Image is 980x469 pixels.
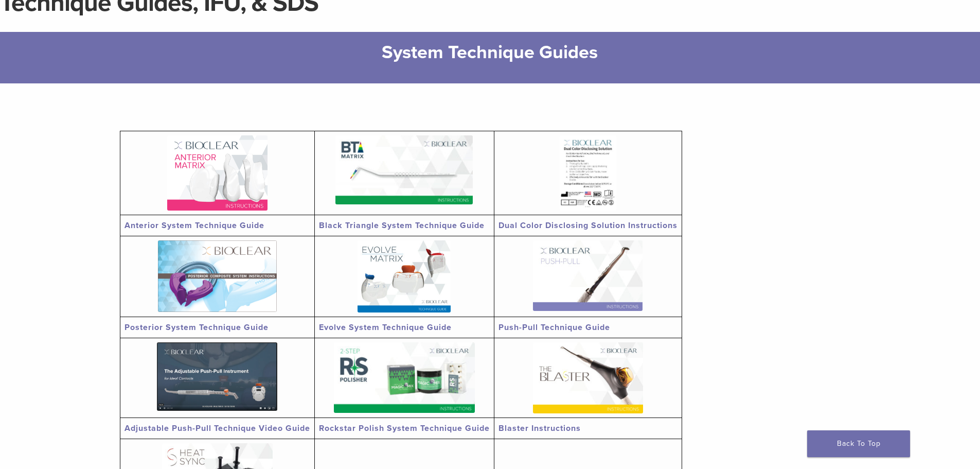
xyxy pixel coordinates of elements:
[171,40,809,65] h2: System Technique Guides
[319,322,452,333] a: Evolve System Technique Guide
[319,220,485,231] a: Black Triangle System Technique Guide
[319,423,490,433] a: Rockstar Polish System Technique Guide
[498,220,678,231] a: Dual Color Disclosing Solution Instructions
[124,423,310,433] a: Adjustable Push-Pull Technique Video Guide
[124,322,269,333] a: Posterior System Technique Guide
[498,423,581,433] a: Blaster Instructions
[498,322,610,333] a: Push-Pull Technique Guide
[807,430,910,457] a: Back To Top
[124,220,264,231] a: Anterior System Technique Guide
